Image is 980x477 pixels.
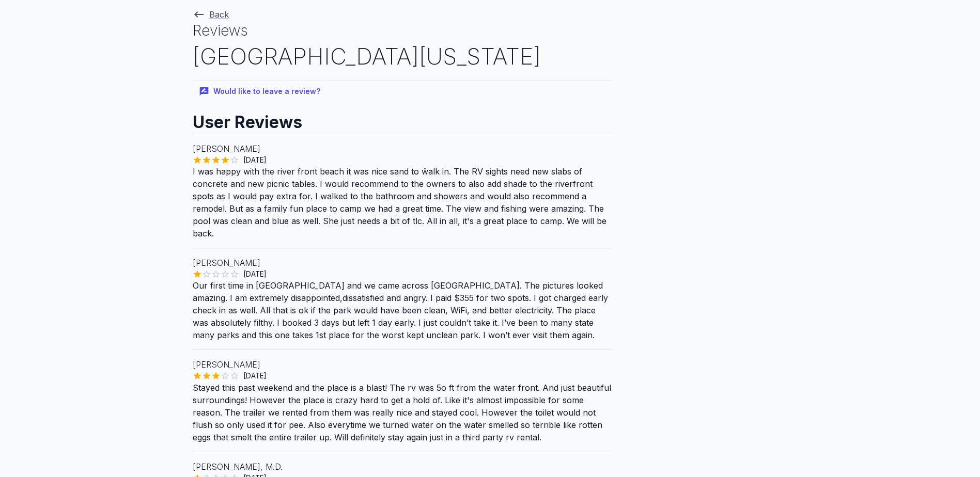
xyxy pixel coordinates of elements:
a: Back [193,9,229,20]
p: [PERSON_NAME], M.D. [193,460,612,473]
p: [PERSON_NAME] [193,358,612,371]
span: [DATE] [239,155,271,165]
span: [DATE] [239,371,271,381]
span: [DATE] [239,269,271,279]
p: Our first time in [GEOGRAPHIC_DATA] and we came across [GEOGRAPHIC_DATA]. The pictures looked ama... [193,279,612,341]
h2: [GEOGRAPHIC_DATA][US_STATE] [193,41,612,72]
p: [PERSON_NAME] [193,142,612,155]
p: [PERSON_NAME] [193,257,612,269]
p: Stayed this past weekend and the place is a blast! The rv was 5o ft from the water front. And jus... [193,381,612,443]
p: I was happy with the river front beach it was nice sand to ŵalk in. The RV sights need new slabs ... [193,165,612,240]
h2: User Reviews [193,103,612,134]
button: Would like to leave a review? [193,81,329,103]
h1: Reviews [193,21,612,41]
